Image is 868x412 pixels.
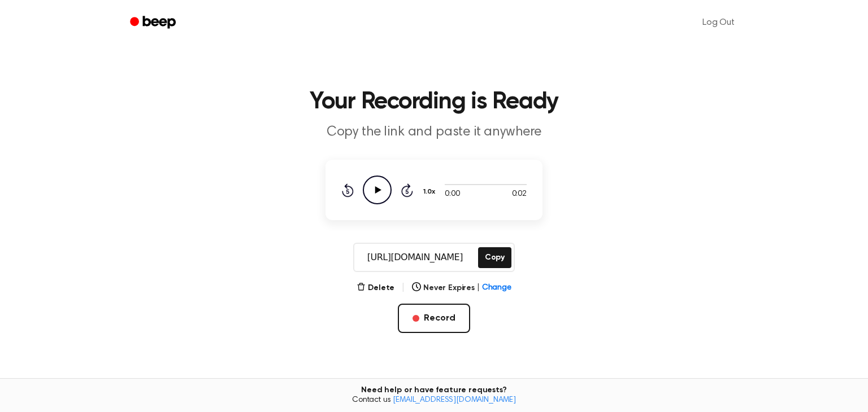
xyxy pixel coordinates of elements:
span: | [401,281,405,295]
h1: Your Recording is Ready [145,90,723,114]
button: 1.0x [422,182,439,201]
button: Copy [478,247,511,268]
button: Delete [357,282,394,294]
span: 0:00 [445,189,459,200]
button: Never Expires|Change [412,282,511,294]
span: | [477,282,480,294]
a: [EMAIL_ADDRESS][DOMAIN_NAME] [393,396,516,404]
a: Log Out [691,9,746,36]
span: Contact us [7,396,861,406]
span: 0:02 [512,189,527,200]
span: Change [482,282,511,294]
a: Beep [122,12,186,34]
button: Record [398,304,470,333]
p: Copy the link and paste it anywhere [217,123,651,142]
